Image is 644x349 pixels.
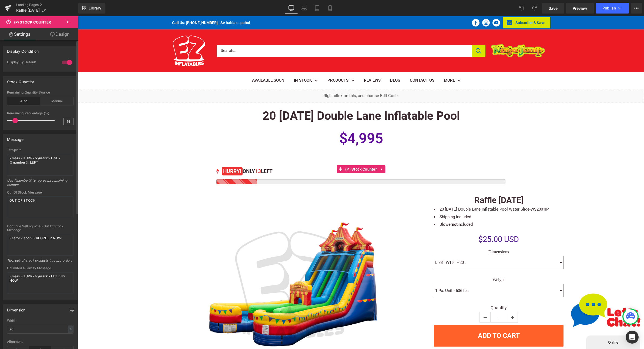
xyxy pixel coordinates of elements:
[144,151,165,159] mark: HURRY!
[7,60,56,66] div: Display By Default
[40,28,79,40] a: Design
[356,189,485,197] li: 20 [DATE] Double Lane Inflatable Pool Water Slide-WS2001IP
[174,60,206,68] a: AVAILABLE SOON
[16,8,40,12] span: Raffle [DATE]
[266,149,300,157] span: (P) Stock Counter
[300,149,307,157] a: Expand / Collapse
[7,266,73,270] div: Unlimited Quantity Message
[529,3,540,14] button: Redo
[177,152,183,158] span: 13
[324,3,337,14] a: Mobile
[374,206,380,211] strong: not
[332,60,356,68] a: CONTACT US
[2,2,83,56] img: Chat attention grabber
[7,305,26,312] div: Dimension
[7,224,73,232] div: Continue Selling When Out Of Stock Message
[311,3,324,14] a: Tablet
[7,134,24,142] div: Message
[356,261,485,267] label: Weight
[400,315,442,323] span: Add To Cart
[7,319,73,323] div: Width
[7,191,73,194] div: Out Of Stock Message
[485,274,566,333] iframe: chat widget
[7,148,73,152] div: Template
[356,233,485,240] label: Dimensions
[286,60,303,68] a: REVIEWS
[298,3,311,14] a: Laptop
[14,20,51,24] span: (P) Stock Counter
[400,216,441,230] span: $25.00 USD
[7,46,39,54] div: Display Condition
[4,6,50,10] div: Online
[631,3,642,14] button: More
[7,340,73,344] div: Alignment
[7,77,34,84] div: Stock Quantity
[549,5,558,11] span: Save
[40,97,73,105] div: Manual
[7,258,73,266] div: Turn out-of-stock products into pre-orders
[139,29,394,41] input: Search...
[94,19,128,50] img: EZ Inflatables
[356,289,485,295] label: Quantity
[7,325,73,334] input: auto
[185,93,382,106] b: 20 [DATE] Double Lane Inflatable Pool
[78,3,105,14] a: New Library
[7,178,73,191] div: Use %number% to represent remaining number
[566,3,594,14] a: Preview
[394,29,407,41] button: Search
[396,179,445,189] a: Raffle [DATE]
[516,3,527,14] button: Undo
[602,6,616,10] span: Publish
[7,91,73,94] div: Remaining Quantity Source
[89,6,101,11] span: Library
[356,204,485,212] li: Blower included
[7,97,40,105] div: Auto
[356,197,485,204] li: Shipping included
[78,16,644,349] iframe: To enrich screen reader interactions, please activate Accessibility in Grammarly extension settings
[16,3,78,7] a: Landing Pages
[366,60,383,68] a: MORE
[68,325,73,333] div: %
[138,150,427,160] div: ONLY LEFT
[312,60,322,68] a: BLOG
[356,309,485,330] button: Add To Cart
[573,5,587,11] span: Preview
[413,28,467,41] img: EZ Inflatables
[249,60,276,68] a: PRODUCTS
[626,331,639,344] div: Open Intercom Messenger
[216,60,240,68] a: IN STOCK
[7,111,73,115] div: Remaining Percentage (%)
[596,3,629,14] button: Publish
[285,3,298,14] a: Desktop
